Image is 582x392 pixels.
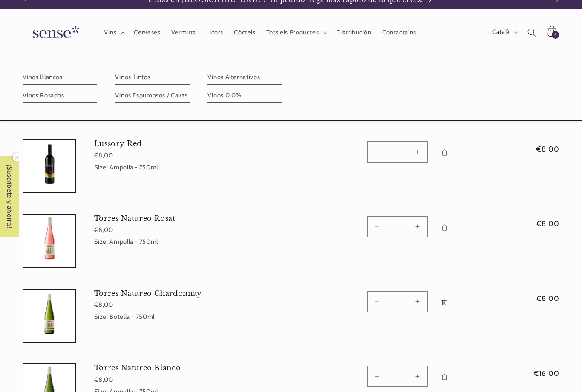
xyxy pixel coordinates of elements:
a: Vinos Tintos [115,71,190,84]
div: €8,00 [94,300,228,310]
div: €8,00 [94,375,228,385]
a: Vermuts [166,23,201,42]
a: Sense [19,17,90,48]
span: Vins [104,29,117,37]
span: Licors [206,29,223,37]
span: Cerveses [134,29,160,37]
summary: Vins [98,23,128,42]
summary: Tots els Productes [261,23,331,42]
span: €8,00 [516,293,559,304]
a: Eliminar Lussory Red - Ampolla - 750ml [437,141,452,164]
a: Còctels [229,23,261,42]
a: Eliminar Torres Natureo Blanco - Ampolla - 750ml [437,366,452,388]
button: Català [487,24,522,41]
span: Contacta'ns [382,29,416,37]
a: Lussory Red [94,139,228,148]
div: €8,00 [94,226,228,235]
span: Tots els Productes [266,29,319,37]
a: Eliminar Torres Natureo Chardonnay - Botella - 750ml [437,291,452,314]
span: Distribución [336,29,372,37]
a: Vinos Blancos [23,71,97,84]
span: €16,00 [516,368,559,379]
a: Vinos Alternativos [207,71,282,84]
dt: Size: [94,163,108,171]
dt: Size: [94,238,108,246]
dd: Ampolla - 750ml [109,163,158,171]
input: Quantitat per a Lussory Red [387,141,408,162]
a: Torres Natureo Rosat [94,214,228,223]
span: Vermuts [171,29,196,37]
div: €8,00 [94,151,228,160]
summary: Cerca [522,23,542,42]
dd: Botella - 750ml [109,313,154,320]
a: Vinos 0,0% [207,89,282,103]
input: Quantitat per a Torres Natureo Blanco [387,366,408,386]
span: ¡Suscríbete y ahorra! [1,156,18,237]
a: Distribución [331,23,377,42]
a: Torres Natureo Chardonnay [94,289,228,298]
input: Quantitat per a Torres Natureo Chardonnay [387,291,408,312]
span: €8,00 [516,218,559,229]
dt: Size: [94,313,108,320]
img: Sense [23,20,86,45]
a: Vinos Rosados [23,89,97,103]
a: Eliminar Torres Natureo Rosat - Ampolla - 750ml [437,216,452,239]
a: Vinos Espumosos / Cavas [115,89,190,103]
span: €8,00 [516,144,559,155]
span: 5 [554,31,557,39]
span: Català [492,28,510,37]
a: Contacta'ns [377,23,421,42]
a: Torres Natureo Blanco [94,363,228,372]
a: Cerveses [129,23,166,42]
span: Còctels [234,29,255,37]
dd: Ampolla - 750ml [109,238,158,246]
input: Quantitat per a Torres Natureo Rosat [387,216,408,237]
a: Licors [201,23,229,42]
